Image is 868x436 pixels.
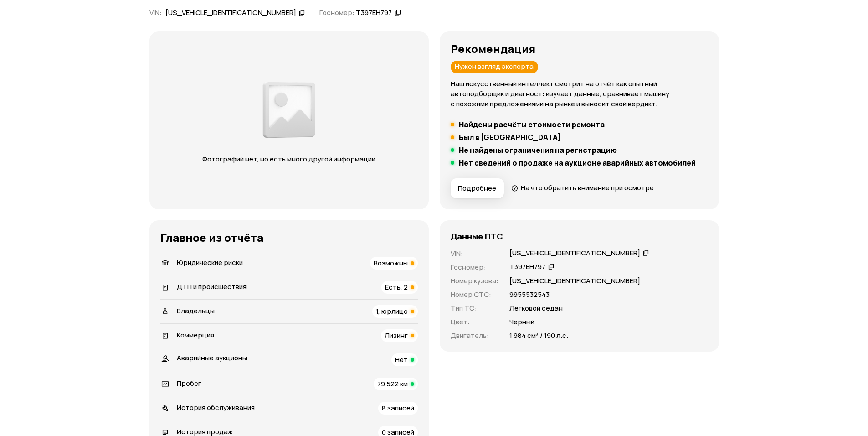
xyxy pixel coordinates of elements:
[451,79,708,109] p: Наш искусственный интеллект смотрит на отчёт как опытный автоподборщик и диагност: изучает данные...
[374,258,408,268] span: Возможны
[451,317,498,327] p: Цвет :
[319,8,354,17] span: Госномер:
[260,77,318,143] img: d89e54fb62fcf1f0.png
[451,303,498,313] p: Тип ТС :
[451,61,538,73] div: Нужен взгляд эксперта
[177,379,201,388] span: Пробег
[451,42,708,55] h3: Рекомендация
[177,330,214,340] span: Коммерция
[509,331,568,341] p: 1 984 см³ / 190 л.с.
[521,183,654,192] span: На что обратить внимание при осмотре
[458,184,496,193] span: Подробнее
[509,317,534,327] p: Черный
[451,262,498,272] p: Госномер :
[509,276,640,286] p: [US_VEHICLE_IDENTIFICATION_NUMBER]
[177,258,243,267] span: Юридические риски
[451,331,498,341] p: Двигатель :
[509,290,550,300] p: 9955532543
[509,262,545,272] div: Т397ЕН797
[382,403,414,413] span: 8 записей
[356,8,392,18] div: Т397ЕН797
[451,178,504,198] button: Подробнее
[385,331,408,340] span: Лизинг
[177,282,247,291] span: ДТП и происшествия
[459,158,696,167] h5: Нет сведений о продаже на аукционе аварийных автомобилей
[376,306,408,316] span: 1, юрлицо
[177,353,247,363] span: Аварийные аукционы
[509,249,640,258] div: [US_VEHICLE_IDENTIFICATION_NUMBER]
[451,290,498,300] p: Номер СТС :
[165,8,296,18] div: [US_VEHICLE_IDENTIFICATION_NUMBER]
[509,303,563,313] p: Легковой седан
[177,403,255,412] span: История обслуживания
[511,183,654,192] a: На что обратить внимание при осмотре
[377,379,408,389] span: 79 522 км
[459,133,561,142] h5: Был в [GEOGRAPHIC_DATA]
[194,154,385,164] p: Фотографий нет, но есть много другой информации
[395,355,408,364] span: Нет
[451,249,498,259] p: VIN :
[451,231,503,241] h4: Данные ПТС
[459,145,617,155] h5: Не найдены ограничения на регистрацию
[451,276,498,286] p: Номер кузова :
[149,8,162,17] span: VIN :
[177,306,215,316] span: Владельцы
[160,231,418,244] h3: Главное из отчёта
[385,282,408,292] span: Есть, 2
[459,120,605,129] h5: Найдены расчёты стоимости ремонта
